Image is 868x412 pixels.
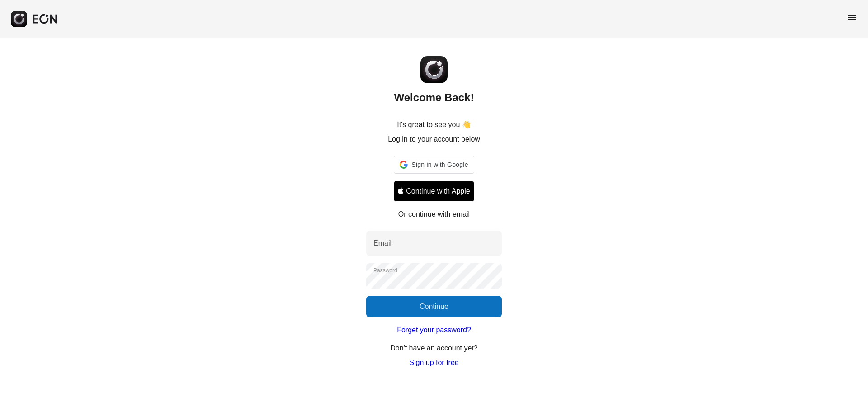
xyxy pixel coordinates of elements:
[409,357,458,368] a: Sign up for free
[373,267,397,274] label: Password
[411,159,468,170] span: Sign in with Google
[846,12,857,23] span: menu
[398,209,470,220] p: Or continue with email
[366,296,502,317] button: Continue
[397,325,471,336] a: Forget your password?
[373,238,392,249] label: Email
[394,181,474,202] button: Signin with apple ID
[390,343,477,354] p: Don't have an account yet?
[397,119,471,130] p: It's great to see you 👋
[394,156,474,174] div: Sign in with Google
[388,134,480,145] p: Log in to your account below
[394,90,474,105] h2: Welcome Back!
